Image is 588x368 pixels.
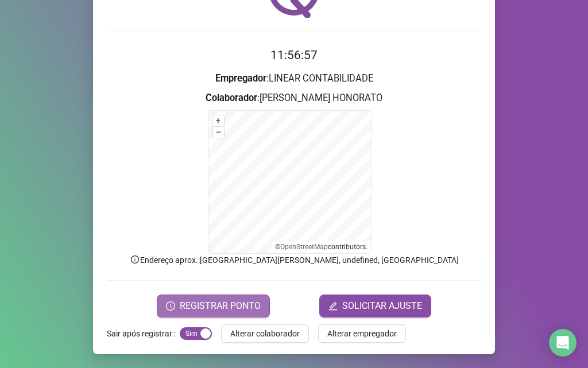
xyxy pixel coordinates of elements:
label: Sair após registrar [107,324,180,343]
button: REGISTRAR PONTO [157,295,270,317]
time: 11:56:57 [270,48,318,62]
span: Alterar empregador [327,327,397,340]
button: + [213,115,224,126]
li: © contributors. [275,243,367,251]
h3: : [PERSON_NAME] HONORATO [107,91,481,106]
button: Alterar empregador [318,324,406,343]
div: Open Intercom Messenger [549,329,577,357]
span: info-circle [130,254,140,265]
strong: Empregador [215,73,266,84]
button: Alterar colaborador [221,324,309,343]
h3: : LINEAR CONTABILIDADE [107,71,481,86]
span: edit [328,301,338,311]
span: SOLICITAR AJUSTE [342,299,422,313]
span: clock-circle [166,301,175,311]
button: – [213,127,224,138]
span: REGISTRAR PONTO [180,299,261,313]
span: Alterar colaborador [230,327,300,340]
strong: Colaborador [206,92,257,103]
p: Endereço aprox. : [GEOGRAPHIC_DATA][PERSON_NAME], undefined, [GEOGRAPHIC_DATA] [107,254,481,266]
button: editSOLICITAR AJUSTE [319,295,431,317]
a: OpenStreetMap [280,243,328,251]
